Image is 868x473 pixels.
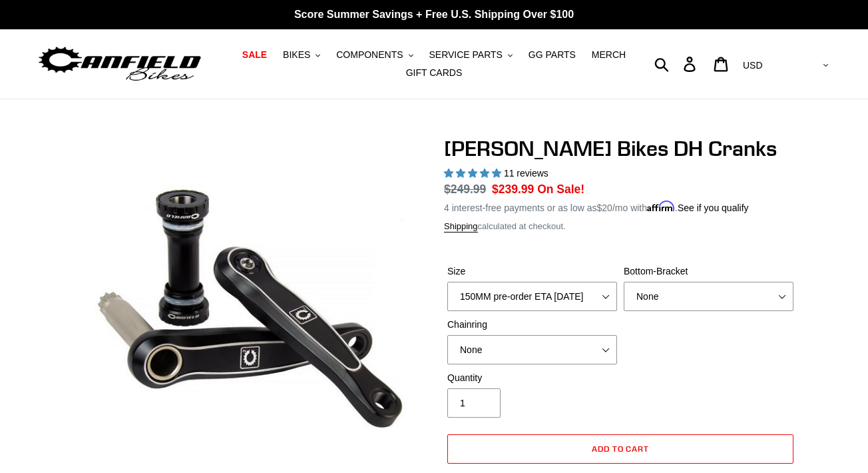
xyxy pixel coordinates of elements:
span: $20 [597,203,612,213]
img: Canfield Bikes [37,43,203,85]
a: MERCH [585,46,632,64]
span: 11 reviews [504,168,548,179]
span: On Sale! [537,181,584,198]
a: Shipping [444,221,478,233]
p: 4 interest-free payments or as low as /mo with . [444,198,749,215]
label: Size [447,264,617,278]
span: SERVICE PARTS [429,49,502,61]
span: Add to cart [592,444,650,454]
a: GIFT CARDS [399,64,469,82]
span: BIKES [283,49,310,61]
a: See if you qualify - Learn more about Affirm Financing (opens in modal) [678,203,749,213]
button: Add to cart [447,434,793,464]
button: BIKES [276,46,327,64]
label: Chainring [447,318,617,332]
div: calculated at checkout. [444,220,797,233]
span: 4.91 stars [444,168,504,179]
span: $239.99 [492,183,534,196]
span: SALE [242,49,267,61]
span: Affirm [647,201,675,212]
span: GG PARTS [529,49,576,61]
a: GG PARTS [522,46,582,64]
a: SALE [236,46,274,64]
h1: [PERSON_NAME] Bikes DH Cranks [444,136,797,161]
label: Quantity [447,371,617,385]
span: MERCH [592,49,626,61]
button: COMPONENTS [329,46,419,64]
span: GIFT CARDS [406,67,463,79]
span: COMPONENTS [336,49,403,61]
button: SERVICE PARTS [422,46,519,64]
label: Bottom-Bracket [624,264,793,278]
s: $249.99 [444,183,486,196]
